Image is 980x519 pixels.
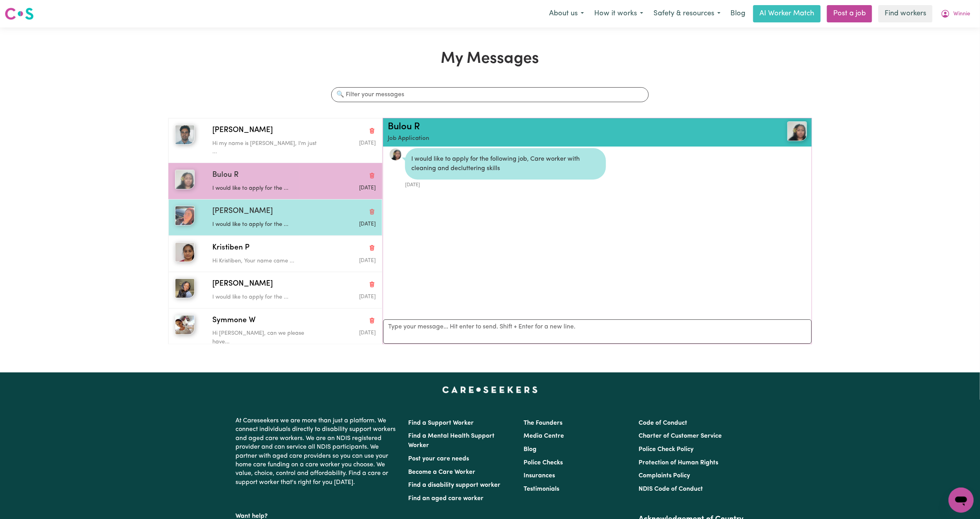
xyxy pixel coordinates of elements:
[827,5,872,22] a: Post a job
[409,469,476,475] a: Become a Care Worker
[389,148,402,161] a: View Bulou R's profile
[405,180,606,189] div: [DATE]
[359,258,376,263] span: Message sent on July 3, 2025
[212,170,239,181] span: Bulou R
[639,460,718,466] a: Protection of Human Rights
[212,293,321,302] p: I would like to apply for the ...
[409,456,469,462] a: Post your care needs
[639,473,690,479] a: Complaints Policy
[175,315,195,335] img: Symmone W
[737,121,807,141] a: Bulou R
[369,125,376,136] button: Delete conversation
[878,5,933,22] a: Find workers
[212,279,273,290] span: [PERSON_NAME]
[369,243,376,253] button: Delete conversation
[409,495,484,502] a: Find an aged care worker
[359,141,376,146] span: Message sent on August 5, 2025
[175,170,195,189] img: Bulou R
[168,308,382,353] button: Symmone WSymmone WDelete conversationHi [PERSON_NAME], can we please have...Message sent on July ...
[168,272,382,308] button: Chantal T[PERSON_NAME]Delete conversationI would like to apply for the ...Message sent on July 3,...
[369,315,376,326] button: Delete conversation
[639,433,722,439] a: Charter of Customer Service
[524,460,563,466] a: Police Checks
[212,329,321,346] p: Hi [PERSON_NAME], can we please have...
[359,222,376,227] span: Message sent on July 0, 2025
[168,50,812,68] h1: My Messages
[359,294,376,299] span: Message sent on July 3, 2025
[175,125,195,145] img: James S
[389,148,402,161] img: 58FD8FC6CDD70F328DEA33CDAE1A22B3_avatar_blob
[175,206,195,226] img: Taylor-Rose K
[442,387,538,393] a: Careseekers home page
[409,433,495,449] a: Find a Mental Health Support Worker
[5,5,34,23] a: Careseekers logo
[331,87,648,102] input: 🔍 Filter your messages
[726,5,750,22] a: Blog
[5,7,34,21] img: Careseekers logo
[405,148,606,180] div: I would like to apply for the following job, Care worker with cleaning and decluttering skills
[388,134,737,143] p: Job Application
[524,446,537,453] a: Blog
[639,486,703,492] a: NDIS Code of Conduct
[212,220,321,229] p: I would like to apply for the ...
[175,279,195,298] img: Chantal T
[953,10,970,18] span: Winnie
[524,433,564,439] a: Media Centre
[589,6,648,22] button: How it works
[753,5,821,22] a: AI Worker Match
[236,413,399,490] p: At Careseekers we are more than just a platform. We connect individuals directly to disability su...
[648,6,726,22] button: Safety & resources
[639,446,693,453] a: Police Check Policy
[639,420,687,426] a: Code of Conduct
[524,473,555,479] a: Insurances
[359,185,376,191] span: Message sent on August 2, 2025
[409,482,501,488] a: Find a disability support worker
[212,257,321,266] p: Hi Kristiben, Your name came ...
[168,236,382,272] button: Kristiben PKristiben PDelete conversationHi Kristiben, Your name came ...Message sent on July 3, ...
[175,242,195,262] img: Kristiben P
[212,184,321,193] p: I would like to apply for the ...
[212,125,273,136] span: [PERSON_NAME]
[212,206,273,217] span: [PERSON_NAME]
[369,207,376,217] button: Delete conversation
[524,486,559,492] a: Testimonials
[949,488,974,513] iframe: Button to launch messaging window, conversation in progress
[409,420,474,426] a: Find a Support Worker
[168,118,382,163] button: James S[PERSON_NAME]Delete conversationHi my name is [PERSON_NAME], I'm just ...Message sent on A...
[388,122,420,132] a: Bulou R
[359,330,376,336] span: Message sent on July 3, 2025
[369,170,376,180] button: Delete conversation
[212,139,321,156] p: Hi my name is [PERSON_NAME], I'm just ...
[544,6,589,22] button: About us
[212,315,255,326] span: Symmone W
[168,199,382,235] button: Taylor-Rose K[PERSON_NAME]Delete conversationI would like to apply for the ...Message sent on Jul...
[212,242,250,254] span: Kristiben P
[936,6,975,22] button: My Account
[168,163,382,199] button: Bulou RBulou RDelete conversationI would like to apply for the ...Message sent on August 2, 2025
[787,121,807,141] img: View Bulou R's profile
[369,279,376,290] button: Delete conversation
[524,420,562,426] a: The Founders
